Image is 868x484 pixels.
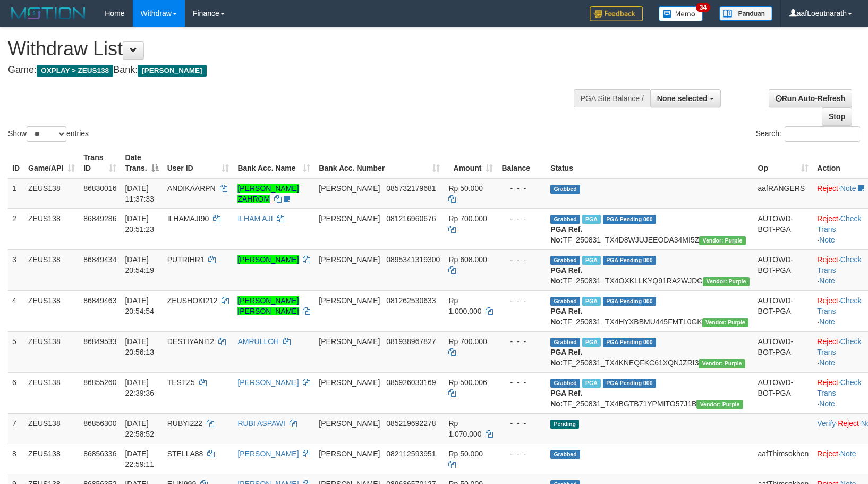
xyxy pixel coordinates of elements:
span: 86830016 [83,184,116,193]
a: Reject [817,214,838,223]
span: ANDIKAARPN [167,184,216,193]
a: Run Auto-Refresh [769,89,852,107]
td: 3 [8,249,24,290]
span: [PERSON_NAME] [319,255,380,264]
b: PGA Ref. No: [550,307,582,326]
td: TF_250831_TX4OXKLLKYQ91RA2WJDG [546,249,753,290]
span: Grabbed [550,256,580,265]
label: Search: [756,126,860,142]
td: TF_250831_TX4BGTB71YPMITO57J1B [546,372,753,413]
span: Rp 1.070.000 [448,419,481,438]
img: Feedback.jpg [590,6,643,21]
span: 86855260 [83,378,116,387]
img: Button%20Memo.svg [659,6,703,21]
span: Copy 081262530633 to clipboard [386,296,436,305]
label: Show entries [8,126,89,142]
span: ZEUSHOKI212 [167,296,218,305]
span: [DATE] 11:37:33 [125,184,154,203]
button: None selected [650,89,721,107]
td: aafThimsokhen [754,444,813,474]
span: [DATE] 22:39:36 [125,378,154,397]
span: [PERSON_NAME] [138,65,206,77]
img: panduan.png [719,6,772,21]
td: 5 [8,331,24,372]
span: [PERSON_NAME] [319,378,380,387]
span: [DATE] 20:51:23 [125,214,154,233]
input: Search: [785,126,860,142]
td: ZEUS138 [24,372,79,413]
a: Verify [817,419,836,428]
th: ID [8,148,24,178]
span: 34 [696,3,710,12]
span: Marked by aafRornrotha [582,256,601,265]
span: [DATE] 20:54:54 [125,296,154,315]
span: PGA Pending [603,379,656,388]
th: Trans ID: activate to sort column ascending [79,148,121,178]
a: Note [819,358,835,367]
span: [PERSON_NAME] [319,449,380,458]
span: Grabbed [550,297,580,306]
span: Marked by aafRornrotha [582,215,601,224]
div: - - - [501,213,542,224]
h1: Withdraw List [8,38,568,60]
td: AUTOWD-BOT-PGA [754,331,813,372]
th: Date Trans.: activate to sort column descending [121,148,163,178]
span: [PERSON_NAME] [319,214,380,223]
span: ILHAMAJI90 [167,214,209,223]
span: [DATE] 20:56:13 [125,337,154,356]
span: 86849463 [83,296,116,305]
td: ZEUS138 [24,290,79,331]
td: AUTOWD-BOT-PGA [754,290,813,331]
span: Copy 085926033169 to clipboard [386,378,436,387]
span: [PERSON_NAME] [319,296,380,305]
select: Showentries [27,126,66,142]
span: [DATE] 22:58:52 [125,419,154,438]
span: [PERSON_NAME] [319,184,380,193]
th: Status [546,148,753,178]
span: Copy 085732179681 to clipboard [386,184,436,193]
div: - - - [501,183,542,194]
a: Check Trans [817,296,861,315]
b: PGA Ref. No: [550,266,582,285]
td: AUTOWD-BOT-PGA [754,249,813,290]
a: [PERSON_NAME] ZAHROM [237,184,299,203]
a: Check Trans [817,214,861,233]
span: Grabbed [550,379,580,388]
span: Rp 700.000 [448,337,487,346]
td: TF_250831_TX4KNEQFKC61XQNJZRI3 [546,331,753,372]
a: Note [819,318,835,326]
td: ZEUS138 [24,413,79,444]
b: PGA Ref. No: [550,225,582,244]
td: ZEUS138 [24,178,79,209]
a: Reject [817,184,838,193]
span: 86849533 [83,337,116,346]
a: Reject [817,296,838,305]
a: Reject [838,419,859,428]
span: Vendor URL: https://trx4.1velocity.biz [696,400,743,409]
td: ZEUS138 [24,208,79,249]
span: Vendor URL: https://trx4.1velocity.biz [702,318,748,327]
th: User ID: activate to sort column ascending [163,148,234,178]
a: ILHAM AJI [237,214,273,223]
span: OXPLAY > ZEUS138 [37,65,113,77]
span: PGA Pending [603,256,656,265]
td: 1 [8,178,24,209]
td: TF_250831_TX4D8WJUJEEODA34MI5Z [546,208,753,249]
a: Reject [817,255,838,264]
span: None selected [657,94,708,103]
span: PGA Pending [603,338,656,347]
span: Marked by aafRornrotha [582,297,601,306]
th: Bank Acc. Number: activate to sort column ascending [314,148,444,178]
img: MOTION_logo.png [8,5,89,21]
span: Pending [550,420,579,429]
span: Rp 1.000.000 [448,296,481,315]
a: Stop [822,107,852,126]
td: ZEUS138 [24,331,79,372]
div: - - - [501,254,542,265]
span: Rp 50.000 [448,184,483,193]
span: Marked by aafRornrotha [582,338,601,347]
a: Reject [817,378,838,387]
a: RUBI ASPAWI [237,419,285,428]
div: - - - [501,295,542,306]
a: Reject [817,337,838,346]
